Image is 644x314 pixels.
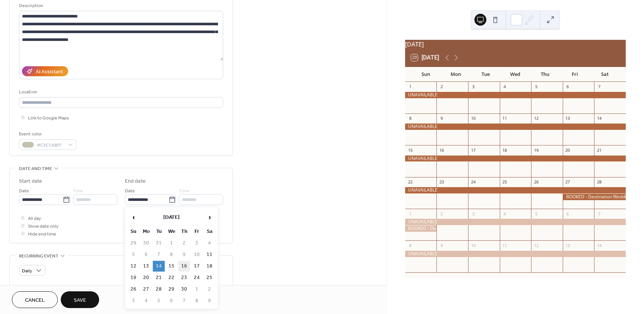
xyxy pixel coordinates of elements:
td: 28 [153,284,165,295]
div: 7 [596,211,602,217]
div: Mon [441,67,471,82]
div: BOOKED - Destination Wedding Weekend [563,194,626,200]
td: 2 [203,284,215,295]
div: 15 [407,147,413,153]
div: 6 [565,211,571,217]
td: 11 [203,249,215,260]
span: Link to Google Maps [28,114,69,122]
td: 16 [178,261,190,272]
span: Daily [22,267,32,275]
div: 11 [502,116,508,121]
div: 4 [502,211,508,217]
th: Th [178,226,190,237]
div: 26 [533,179,539,185]
td: 15 [165,261,177,272]
div: UNAVAILABLE [405,187,626,193]
div: 1 [407,84,413,90]
td: 20 [140,272,152,283]
button: Cancel [12,291,58,308]
td: 30 [140,238,152,249]
div: 10 [470,243,476,248]
div: AI Assistant [36,68,63,76]
div: 13 [565,243,571,248]
div: 7 [596,84,602,90]
th: Sa [203,226,215,237]
div: 25 [502,179,508,185]
div: 8 [407,243,413,248]
div: Description [19,2,222,10]
span: Show date only [28,222,59,230]
span: All day [28,215,41,222]
td: 18 [203,261,215,272]
div: 22 [407,179,413,185]
div: UNAVAILABLE [405,156,626,162]
td: 5 [127,249,139,260]
div: 3 [470,211,476,217]
td: 7 [153,249,165,260]
span: Hide end time [28,230,56,238]
div: Event color [19,130,75,138]
td: 23 [178,272,190,283]
th: Mo [140,226,152,237]
td: 5 [153,295,165,306]
div: 3 [470,84,476,90]
div: End date [125,177,146,185]
div: 14 [596,243,602,248]
div: Thu [530,67,560,82]
div: 17 [470,147,476,153]
div: UNAVAILABLE [405,219,626,225]
td: 7 [178,295,190,306]
div: Repeat every [19,285,69,292]
div: 23 [439,179,444,185]
div: Location [19,88,222,96]
button: Save [61,291,99,308]
div: 5 [533,84,539,90]
div: 9 [439,243,444,248]
td: 21 [153,272,165,283]
div: 18 [502,147,508,153]
button: AI Assistant [22,66,68,76]
div: 12 [533,116,539,121]
th: Tu [153,226,165,237]
td: 22 [165,272,177,283]
td: 14 [153,261,165,272]
td: 27 [140,284,152,295]
span: Time [73,187,83,195]
span: Save [74,297,86,304]
div: 12 [533,243,539,248]
td: 3 [127,295,139,306]
div: 1 [407,211,413,217]
div: 24 [470,179,476,185]
div: Start date [19,177,42,185]
td: 8 [191,295,203,306]
div: 14 [596,116,602,121]
td: 8 [165,249,177,260]
div: 16 [439,147,444,153]
div: 6 [565,84,571,90]
td: 31 [153,238,165,249]
div: Sat [590,67,620,82]
td: 4 [140,295,152,306]
span: Time [179,187,189,195]
div: BOOKED - Destination Wedding Weekend [405,225,437,232]
div: UNAVAILABLE [405,124,626,130]
span: Date [125,187,135,195]
td: 13 [140,261,152,272]
span: ‹ [128,210,139,225]
div: 10 [470,116,476,121]
div: 2 [439,211,444,217]
td: 10 [191,249,203,260]
div: UNAVAILABLE [405,92,626,98]
th: [DATE] [140,209,203,225]
td: 3 [191,238,203,249]
div: Fri [560,67,590,82]
div: UNAVAILABLE [405,251,626,257]
div: 8 [407,116,413,121]
th: Su [127,226,139,237]
span: › [204,210,215,225]
div: 4 [502,84,508,90]
div: 20 [565,147,571,153]
td: 25 [203,272,215,283]
span: Cancel [25,297,45,304]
